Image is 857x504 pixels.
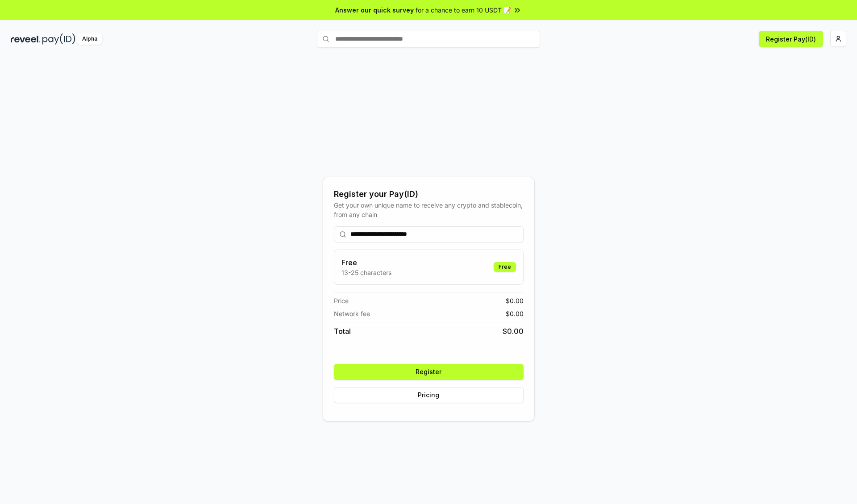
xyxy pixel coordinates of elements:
[334,309,370,318] span: Network fee
[416,5,511,15] span: for a chance to earn 10 USDT 📝
[77,33,102,45] div: Alpha
[341,257,391,268] h3: Free
[506,309,524,318] span: $ 0.00
[334,326,351,337] span: Total
[334,296,349,305] span: Price
[334,200,524,219] div: Get your own unique name to receive any crypto and stablecoin, from any chain
[759,31,823,47] button: Register Pay(ID)
[42,33,75,45] img: pay_id
[506,296,524,305] span: $ 0.00
[494,262,516,272] div: Free
[11,33,41,45] img: reveel_dark
[335,5,414,15] span: Answer our quick survey
[341,268,391,277] p: 13-25 characters
[334,188,524,200] div: Register your Pay(ID)
[503,326,524,337] span: $ 0.00
[334,364,524,380] button: Register
[334,387,524,403] button: Pricing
